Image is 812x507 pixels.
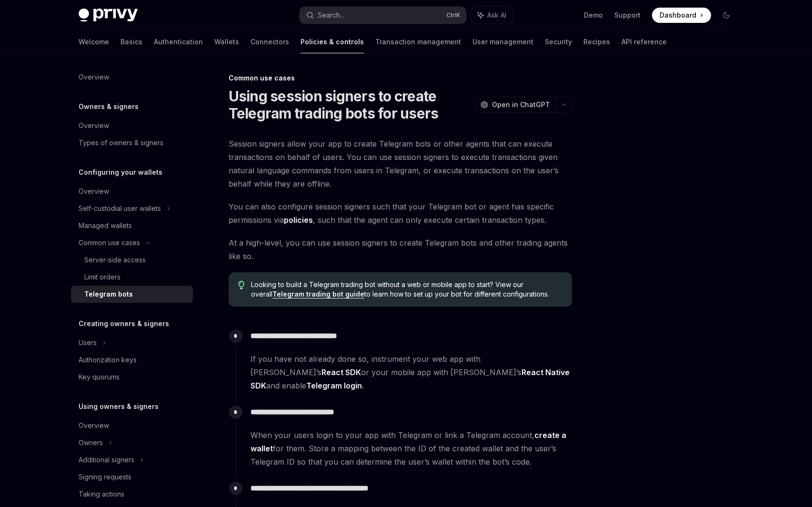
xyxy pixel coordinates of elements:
[79,101,139,112] h5: Owners & signers
[229,137,572,190] span: Session signers allow your app to create Telegram bots or other agents that can execute transacti...
[229,88,471,122] h1: Using session signers to create Telegram trading bots for users
[545,30,572,53] a: Security
[492,100,550,109] span: Open in ChatGPT
[71,286,193,303] a: Telegram bots
[471,7,513,24] button: Ask AI
[306,381,362,391] a: Telegram login
[321,368,361,378] a: React SDK
[79,371,120,383] div: Key quorums
[71,417,193,434] a: Overview
[79,401,159,412] h5: Using owners & signers
[375,30,461,53] a: Transaction management
[284,215,313,225] a: policies
[446,11,461,19] span: Ctrl K
[300,7,466,24] button: Search...CtrlK
[79,318,169,329] h5: Creating owners & signers
[79,354,137,366] div: Authorization keys
[474,97,556,113] button: Open in ChatGPT
[251,280,562,299] span: Looking to build a Telegram trading bot without a web or mobile app to start? View our overall to...
[71,368,193,386] a: Key quorums
[79,71,109,83] div: Overview
[622,30,667,53] a: API reference
[301,30,364,53] a: Policies & controls
[120,30,142,53] a: Basics
[71,251,193,268] a: Server-side access
[472,30,533,53] a: User management
[71,117,193,134] a: Overview
[71,217,193,234] a: Managed wallets
[584,10,603,20] a: Demo
[229,73,572,83] div: Common use cases
[71,268,193,286] a: Limit orders
[229,200,572,227] span: You can also configure session signers such that your Telegram bot or agent has specific permissi...
[84,288,133,300] div: Telegram bots
[84,271,120,283] div: Limit orders
[79,186,109,197] div: Overview
[79,137,163,149] div: Types of owners & signers
[251,30,289,53] a: Connectors
[214,30,239,53] a: Wallets
[71,134,193,151] a: Types of owners & signers
[154,30,203,53] a: Authentication
[79,220,132,231] div: Managed wallets
[71,351,193,368] a: Authorization keys
[79,30,109,53] a: Welcome
[79,120,109,131] div: Overview
[84,254,146,266] div: Server-side access
[251,428,571,468] span: When your users login to your app with Telegram or link a Telegram account, for them. Store a map...
[79,203,161,214] div: Self-custodial user wallets
[583,30,610,53] a: Recipes
[229,236,572,263] span: At a high-level, you can use session signers to create Telegram bots and other trading agents lik...
[79,167,162,178] h5: Configuring your wallets
[71,183,193,200] a: Overview
[614,10,641,20] a: Support
[79,337,97,348] div: Users
[272,290,364,298] a: Telegram trading bot guide
[79,471,131,483] div: Signing requests
[79,420,109,431] div: Overview
[238,281,245,289] svg: Tip
[487,10,506,20] span: Ask AI
[660,10,696,20] span: Dashboard
[652,8,711,23] a: Dashboard
[79,488,124,500] div: Taking actions
[79,454,134,466] div: Additional signers
[71,69,193,86] a: Overview
[79,437,103,448] div: Owners
[71,468,193,486] a: Signing requests
[719,8,734,23] button: Toggle dark mode
[71,486,193,503] a: Taking actions
[318,10,344,21] div: Search...
[251,352,571,392] span: If you have not already done so, instrument your web app with [PERSON_NAME]’s or your mobile app ...
[79,9,138,22] img: dark logo
[79,237,140,249] div: Common use cases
